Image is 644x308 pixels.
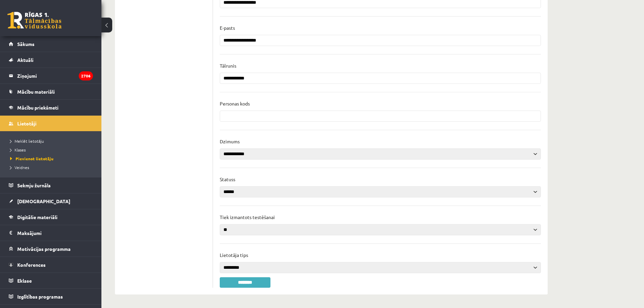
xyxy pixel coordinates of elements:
[9,68,93,84] a: Ziņojumi2706
[220,25,235,31] p: E-pasts
[17,278,32,284] span: Eklase
[9,289,93,304] a: Izglītības programas
[9,273,93,288] a: Eklase
[10,147,26,152] span: Klases
[17,225,93,241] legend: Maksājumi
[10,156,95,162] a: Pievienot lietotāju
[10,165,29,170] span: Veidnes
[17,246,71,252] span: Motivācijas programma
[79,71,93,80] i: 2706
[17,104,58,111] span: Mācību priekšmeti
[9,100,93,115] a: Mācību priekšmeti
[9,257,93,273] a: Konferences
[10,156,53,161] span: Pievienot lietotāju
[10,147,95,153] a: Klases
[9,209,93,225] a: Digitālie materiāli
[220,252,248,258] p: Lietotāja tips
[17,41,34,47] span: Sākums
[220,63,236,69] p: Tālrunis
[17,57,33,63] span: Aktuāli
[9,36,93,52] a: Sākums
[17,68,93,84] legend: Ziņojumi
[9,84,93,99] a: Mācību materiāli
[17,182,51,188] span: Sekmju žurnāls
[220,138,240,144] p: Dzimums
[7,12,62,29] a: Rīgas 1. Tālmācības vidusskola
[17,89,55,95] span: Mācību materiāli
[17,214,57,220] span: Digitālie materiāli
[220,214,275,220] p: Tiek izmantots testēšanai
[17,120,37,126] span: Lietotāji
[17,262,46,268] span: Konferences
[9,193,93,209] a: [DEMOGRAPHIC_DATA]
[220,176,235,182] p: Statuss
[10,138,44,144] span: Meklēt lietotāju
[9,241,93,257] a: Motivācijas programma
[9,116,93,131] a: Lietotāji
[9,52,93,68] a: Aktuāli
[17,293,63,300] span: Izglītības programas
[9,177,93,193] a: Sekmju žurnāls
[220,100,250,106] p: Personas kods
[17,198,70,204] span: [DEMOGRAPHIC_DATA]
[10,138,95,144] a: Meklēt lietotāju
[10,164,95,170] a: Veidnes
[9,225,93,241] a: Maksājumi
